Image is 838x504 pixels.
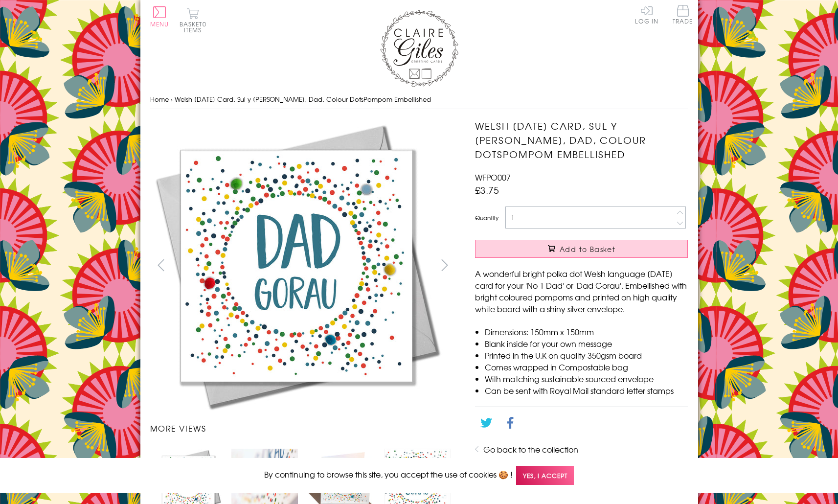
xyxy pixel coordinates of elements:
button: Menu [150,6,169,27]
button: Add to Basket [475,240,688,258]
h1: Welsh [DATE] Card, Sul y [PERSON_NAME], Dad, Colour DotsPompom Embellished [475,119,688,161]
span: › [171,94,173,104]
h3: More views [150,422,456,434]
img: Claire Giles Greetings Cards [380,10,458,87]
span: Add to Basket [560,244,615,254]
li: Dimensions: 150mm x 150mm [485,326,688,338]
li: Can be sent with Royal Mail standard letter stamps [485,385,688,396]
span: 0 items [184,20,206,34]
button: Basket0 items [180,8,206,33]
a: Go back to the collection [483,443,578,455]
nav: breadcrumbs [150,90,688,110]
span: £3.75 [475,183,499,197]
span: Trade [673,5,693,24]
li: Blank inside for your own message [485,338,688,349]
a: Log In [635,5,658,24]
li: Printed in the U.K on quality 350gsm board [485,349,688,361]
span: Welsh [DATE] Card, Sul y [PERSON_NAME], Dad, Colour DotsPompom Embellished [175,94,431,104]
img: Welsh Father's Day Card, Sul y Tadau Hapus, Dad, Colour DotsPompom Embellished [455,119,749,368]
button: next [433,254,455,276]
span: Menu [150,20,169,28]
li: With matching sustainable sourced envelope [485,373,688,385]
button: prev [150,254,172,276]
img: Welsh Father's Day Card, Sul y Tadau Hapus, Dad, Colour DotsPompom Embellished [150,119,443,412]
span: Yes, I accept [516,466,574,485]
a: Trade [673,5,693,26]
span: WFPO007 [475,171,511,183]
li: Comes wrapped in Compostable bag [485,361,688,373]
p: A wonderful bright polka dot Welsh language [DATE] card for your 'No 1 Dad' or 'Dad Gorau'. Embel... [475,268,688,315]
a: Home [150,94,169,104]
label: Quantity [475,213,498,222]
